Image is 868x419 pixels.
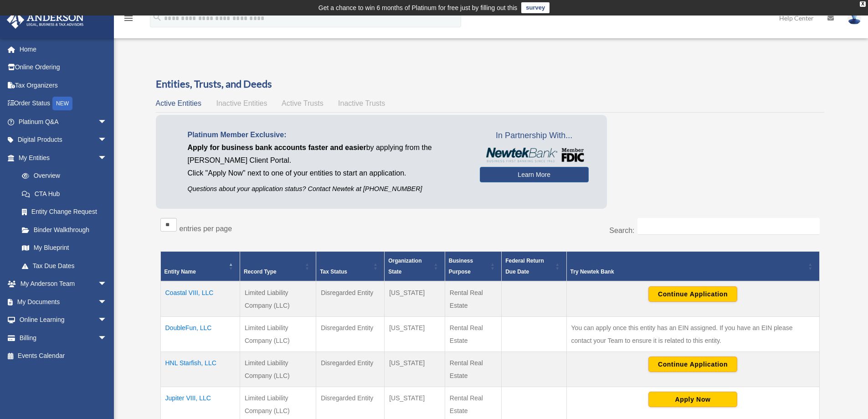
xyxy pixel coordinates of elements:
td: DoubleFun, LLC [160,317,240,352]
span: Active Entities [156,99,201,107]
td: Rental Real Estate [445,281,501,317]
td: [US_STATE] [385,317,445,352]
span: arrow_drop_down [98,275,116,294]
span: Record Type [244,269,277,275]
th: Federal Return Due Date: Activate to sort [502,252,566,282]
th: Record Type: Activate to sort [240,252,316,282]
a: Entity Change Request [13,203,116,221]
span: arrow_drop_down [98,131,116,150]
a: My Anderson Teamarrow_drop_down [6,275,121,293]
div: Try Newtek Bank [570,266,806,277]
label: entries per page [180,225,232,233]
td: HNL Starfish, LLC [160,352,240,387]
td: Disregarded Entity [316,281,385,317]
label: Search: [609,227,634,234]
th: Business Purpose: Activate to sort [445,252,501,282]
a: Tax Due Dates [13,257,116,275]
th: Try Newtek Bank : Activate to sort [566,252,819,282]
a: Binder Walkthrough [13,221,116,239]
td: Rental Real Estate [445,317,501,352]
th: Entity Name: Activate to invert sorting [160,252,240,282]
span: arrow_drop_down [98,149,116,167]
a: Billingarrow_drop_down [6,329,121,347]
td: Disregarded Entity [316,317,385,352]
span: Active Trusts [282,99,324,107]
div: NEW [52,97,72,110]
p: Click "Apply Now" next to one of your entities to start an application. [188,167,466,180]
button: Continue Application [648,286,737,302]
h3: Entities, Trusts, and Deeds [156,77,824,91]
a: Tax Organizers [6,76,121,94]
td: Rental Real Estate [445,352,501,387]
a: Events Calendar [6,347,121,365]
span: arrow_drop_down [98,113,116,131]
span: Federal Return Due Date [505,258,544,275]
a: Order StatusNEW [6,94,121,113]
span: Business Purpose [449,258,473,275]
span: arrow_drop_down [98,293,116,311]
td: Disregarded Entity [316,352,385,387]
span: Apply for business bank accounts faster and easier [188,144,366,151]
td: Limited Liability Company (LLC) [240,352,316,387]
a: Online Learningarrow_drop_down [6,311,121,329]
img: User Pic [847,11,861,25]
a: Home [6,40,121,58]
a: My Documentsarrow_drop_down [6,293,121,311]
p: Questions about your application status? Contact Newtek at [PHONE_NUMBER] [188,183,466,195]
a: survey [521,2,550,13]
span: Inactive Trusts [338,99,385,107]
td: [US_STATE] [385,352,445,387]
th: Organization State: Activate to sort [385,252,445,282]
img: Anderson Advisors Platinum Portal [4,11,87,29]
td: [US_STATE] [385,281,445,317]
i: menu [123,13,134,24]
span: arrow_drop_down [98,311,116,330]
th: Tax Status: Activate to sort [316,252,385,282]
td: Limited Liability Company (LLC) [240,281,316,317]
a: Online Ordering [6,58,121,77]
span: Tax Status [320,269,347,275]
a: menu [123,16,134,24]
img: NewtekBankLogoSM.png [484,148,584,162]
i: search [152,12,162,22]
p: Platinum Member Exclusive: [188,129,466,141]
span: arrow_drop_down [98,329,116,347]
td: You can apply once this entity has an EIN assigned. If you have an EIN please contact your Team t... [566,317,819,352]
a: Digital Productsarrow_drop_down [6,131,121,149]
span: Inactive Entities [216,99,267,107]
span: Entity Name [164,269,196,275]
div: Get a chance to win 6 months of Platinum for free just by filling out this [318,2,518,13]
a: Learn More [480,167,589,182]
button: Apply Now [648,392,737,407]
td: Coastal VIII, LLC [160,281,240,317]
td: Limited Liability Company (LLC) [240,317,316,352]
p: by applying from the [PERSON_NAME] Client Portal. [188,141,466,167]
span: Organization State [388,258,421,275]
a: CTA Hub [13,185,116,203]
a: My Blueprint [13,239,116,257]
a: Platinum Q&Aarrow_drop_down [6,113,121,131]
span: In Partnership With... [480,129,589,143]
a: My Entitiesarrow_drop_down [6,149,116,167]
button: Continue Application [648,357,737,372]
div: close [860,1,866,7]
a: Overview [13,167,112,185]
